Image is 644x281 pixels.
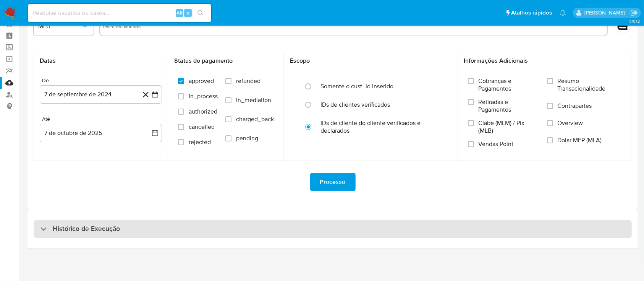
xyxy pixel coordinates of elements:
[584,9,628,16] p: vinicius.santiago@mercadolivre.com
[187,9,189,16] span: s
[630,9,638,17] a: Sair
[560,10,566,16] a: Notificações
[176,9,183,16] span: Alt
[629,18,640,24] span: 3.161.2
[511,9,552,17] span: Atalhos rápidos
[193,8,208,18] button: search-icon
[28,8,211,18] input: Pesquise usuários ou casos...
